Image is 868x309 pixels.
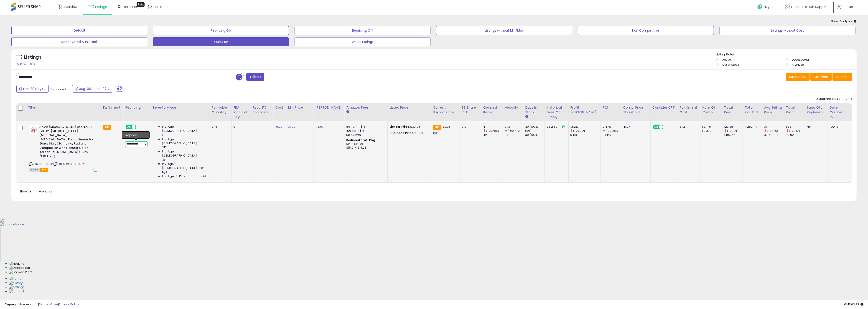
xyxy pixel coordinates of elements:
a: Help [754,1,778,15]
a: Hi Truc [837,5,856,15]
span: Show Analytics [830,19,857,23]
div: Total Rev. [724,105,741,115]
i: Get Help [757,4,763,10]
p: Listing States: [716,52,857,57]
b: Reduced Prof. Rng. [346,138,376,142]
img: Settings [9,285,24,289]
img: Contact [9,289,24,294]
div: 0.13 [505,125,523,129]
div: 42 [483,133,503,137]
span: Listings [95,5,107,9]
small: Days In Stock. [525,115,528,119]
span: Essentials Hub Supply [791,5,826,9]
button: Repricing Off [295,26,430,35]
span: Inv. Age [DEMOGRAPHIC_DATA]: [162,150,206,158]
span: 30.95 [443,125,451,129]
a: 31.99 [288,125,295,129]
small: Amazon Fees. [346,110,349,114]
span: Show: entries [19,189,52,194]
button: Listings without Min/Max [436,26,572,35]
span: ON [653,125,659,129]
div: 5.18% [570,133,601,137]
span: 217 [162,145,166,150]
div: Preset: [125,137,148,147]
button: Filters [246,73,264,81]
div: 30 (100%) [525,133,545,137]
div: 1406.45 [724,133,743,137]
div: Velocity [505,105,521,110]
small: FBA [103,125,111,130]
img: History [9,281,23,285]
img: Floating [9,262,24,266]
div: 1 [253,125,270,129]
div: $0.40 min [346,133,384,137]
div: 8% for <= $15 [346,125,384,129]
div: 15% for > $15 [346,129,384,133]
span: Help [764,5,770,9]
span: All listings currently available for purchase on Amazon [29,168,40,172]
div: Consider CPT [652,105,676,110]
div: Fulfillment [103,105,121,110]
small: (0%) [525,129,532,133]
div: ROI [603,105,619,110]
span: Hi Truc [843,5,853,9]
a: 19.00 [275,125,283,129]
div: Win BuyBox * [125,132,143,136]
div: 41.24 [623,125,647,129]
div: BB Share 24h. [462,105,479,115]
b: ANUA [MEDICAL_DATA] 10 + TXA 4 Serum, [MEDICAL_DATA], [MEDICAL_DATA], [MEDICAL_DATA], Facial Seru... [39,125,95,160]
h5: Listings [24,54,42,60]
span: Inv. Age [DEMOGRAPHIC_DATA]-180: [162,162,206,170]
div: 246 [212,125,228,129]
div: Ordered Items [483,105,501,115]
span: Overview [63,5,77,9]
div: FBA inbound Qty [234,105,249,120]
div: Total Profit [786,105,803,115]
span: DataHub [123,5,137,9]
div: Amazon Fees [346,105,386,110]
span: Inv. Age [DEMOGRAPHIC_DATA]: [162,125,206,133]
div: Clear All Filters [16,62,36,66]
button: Columns [810,73,832,81]
div: 0 [234,125,247,129]
div: 6.12 [680,125,697,129]
div: N/A [807,125,824,129]
div: 9.14% [603,133,621,137]
div: $14 - $14.86 [346,142,384,146]
span: Columns [813,75,828,79]
div: ASIN: [29,125,97,171]
button: Aug-09 - Sep-07 [72,85,112,93]
button: WinBB Listings [295,37,430,46]
div: Total Rev. Diff. [745,105,760,115]
button: Listings without Cost [720,26,855,35]
img: Home [9,277,22,281]
span: N/A [162,170,168,174]
span: 36 [162,158,166,162]
div: Historical Days Of Supply [547,105,567,120]
small: (-7.44%) [767,129,778,133]
div: Days In Stock [525,105,543,115]
b: Listed Price: [389,125,410,129]
button: Deactivated & In Stock [11,37,147,46]
div: Fulfillable Quantity [212,105,230,115]
div: [PERSON_NAME] [315,105,342,110]
div: Comp. Price Threshold [623,105,649,115]
div: Min Price [288,105,311,110]
div: Profit [PERSON_NAME] [570,105,599,115]
div: Fulfillment Cost [680,105,699,115]
span: | SKU: KORS-19-250722 [53,162,85,166]
span: OFF [663,125,670,129]
small: (-70.66%) [573,129,587,133]
div: $30.96 [389,131,427,135]
button: Non Competitive [578,26,714,35]
div: 31 [764,125,784,129]
button: Default [11,26,147,35]
a: B0CLLV2T1P [38,162,53,166]
div: Title [28,105,99,110]
span: FBA [40,168,48,172]
label: Deactivated [792,58,809,62]
button: Repricing On [153,26,289,35]
span: N/A [201,174,206,178]
label: Active [722,58,731,62]
div: 3812.50 [547,125,565,129]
